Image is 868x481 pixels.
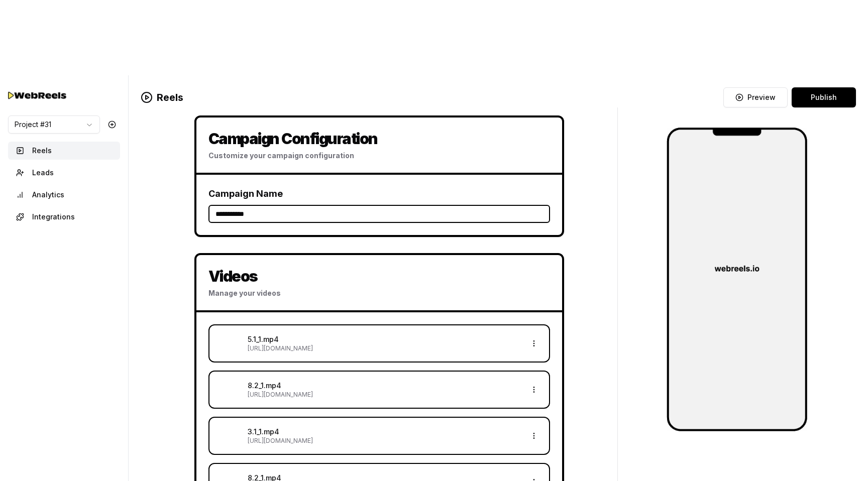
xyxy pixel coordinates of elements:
div: Videos [208,267,550,285]
button: Reels [8,142,120,160]
label: Campaign Name [208,188,283,199]
div: Campaign Configuration [208,130,550,148]
img: Testimo [8,88,68,102]
button: Leads [8,164,120,182]
img: Project Logo [667,128,807,431]
button: Preview [723,87,788,107]
button: Analytics [8,186,120,204]
p: [URL][DOMAIN_NAME] [248,391,521,399]
p: 5.1_1.mp4 [248,334,521,344]
p: 3.1_1.mp4 [248,427,521,437]
button: Integrations [8,208,120,226]
p: [URL][DOMAIN_NAME] [248,344,521,352]
p: 8.2_1.mp4 [248,381,521,391]
p: [URL][DOMAIN_NAME] [248,437,521,445]
div: Customize your campaign configuration [208,151,550,161]
h2: Reels [141,90,183,104]
div: Manage your videos [208,288,550,298]
button: Publish [792,87,856,107]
